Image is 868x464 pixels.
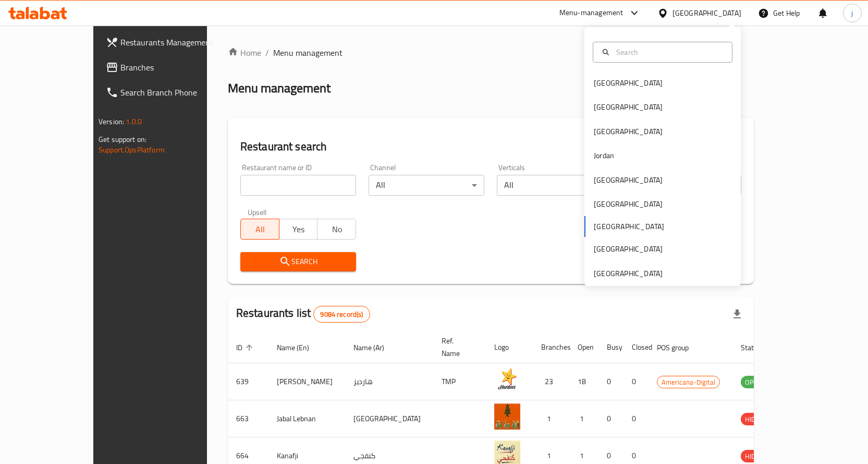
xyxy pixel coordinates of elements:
[268,363,345,400] td: [PERSON_NAME]
[594,268,663,279] div: [GEOGRAPHIC_DATA]
[598,363,624,400] td: 0
[228,80,331,97] h2: Menu management
[268,400,345,437] td: Jabal Lebnan
[598,331,624,363] th: Busy
[240,219,279,240] button: All
[120,61,230,74] span: Branches
[249,255,348,268] span: Search
[594,198,663,210] div: [GEOGRAPHIC_DATA]
[228,400,268,437] td: 663
[120,86,230,99] span: Search Branch Phone
[265,46,269,59] li: /
[240,252,356,271] button: Search
[345,400,433,437] td: [GEOGRAPHIC_DATA]
[624,363,649,400] td: 0
[594,243,663,255] div: [GEOGRAPHIC_DATA]
[657,376,719,388] span: Americana-Digital
[284,222,314,237] span: Yes
[317,219,356,240] button: No
[741,413,772,425] span: HIDDEN
[245,222,275,237] span: All
[594,77,663,89] div: [GEOGRAPHIC_DATA]
[228,46,261,59] a: Home
[240,175,356,196] input: Search for restaurant name or ID..
[236,305,370,323] h2: Restaurants list
[120,36,230,49] span: Restaurants Management
[236,341,256,354] span: ID
[594,174,663,186] div: [GEOGRAPHIC_DATA]
[741,450,772,462] span: HIDDEN
[594,101,663,113] div: [GEOGRAPHIC_DATA]
[99,143,165,157] a: Support.OpsPlatform
[353,341,398,354] span: Name (Ar)
[569,400,598,437] td: 1
[741,341,775,354] span: Status
[624,331,649,363] th: Closed
[240,139,741,154] h2: Restaurant search
[657,341,702,354] span: POS group
[126,115,142,128] span: 1.0.0
[99,115,124,128] span: Version:
[533,363,569,400] td: 23
[97,55,238,80] a: Branches
[725,302,750,327] div: Export file
[594,126,663,137] div: [GEOGRAPHIC_DATA]
[569,363,598,400] td: 18
[369,175,484,196] div: All
[442,335,473,360] span: Ref. Name
[248,208,267,216] label: Upsell
[314,310,369,319] span: 9084 record(s)
[279,219,318,240] button: Yes
[533,400,569,437] td: 1
[497,175,613,196] div: All
[433,363,486,400] td: TMP
[273,46,343,59] span: Menu management
[533,331,569,363] th: Branches
[277,341,323,354] span: Name (En)
[569,331,598,363] th: Open
[741,376,766,388] div: OPEN
[228,46,754,59] nav: breadcrumb
[851,7,853,19] span: j
[322,222,352,237] span: No
[99,133,146,146] span: Get support on:
[741,376,766,388] span: OPEN
[624,400,649,437] td: 0
[594,150,614,161] div: Jordan
[494,366,520,392] img: Hardee's
[559,7,624,19] div: Menu-management
[345,363,433,400] td: هارديز
[486,331,533,363] th: Logo
[228,363,268,400] td: 639
[598,400,624,437] td: 0
[97,30,238,55] a: Restaurants Management
[741,450,772,462] div: HIDDEN
[97,80,238,105] a: Search Branch Phone
[612,46,726,58] input: Search
[494,403,520,430] img: Jabal Lebnan
[673,7,741,19] div: [GEOGRAPHIC_DATA]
